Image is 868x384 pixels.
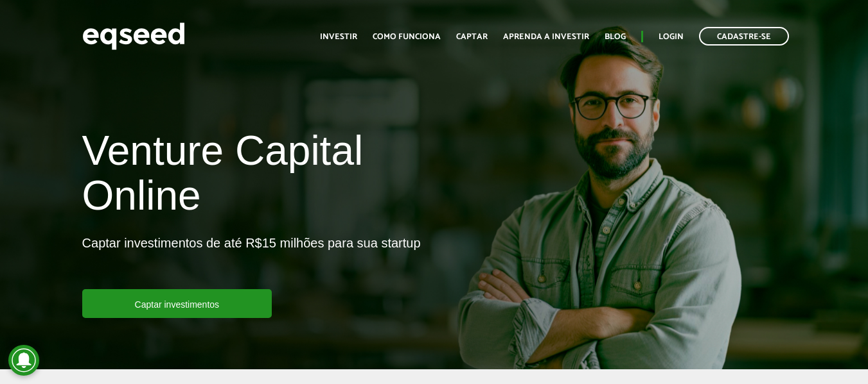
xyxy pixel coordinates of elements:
a: Aprenda a investir [503,33,589,41]
h1: Venture Capital Online [82,128,425,225]
a: Como funciona [373,33,441,41]
img: EqSeed [82,19,185,53]
p: Captar investimentos de até R$15 milhões para sua startup [82,235,421,289]
a: Captar investimentos [82,289,272,318]
a: Cadastre-se [699,27,789,46]
a: Investir [320,33,357,41]
a: Captar [456,33,488,41]
a: Login [659,33,684,41]
a: Blog [605,33,626,41]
